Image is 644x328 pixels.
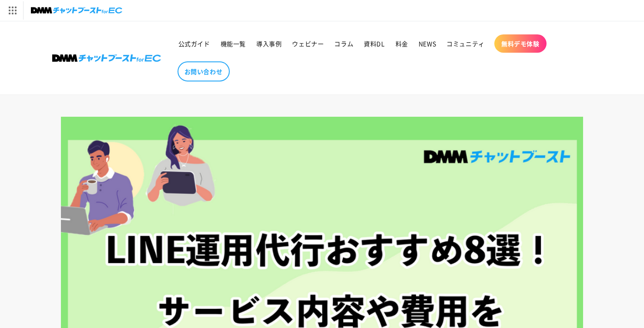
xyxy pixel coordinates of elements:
[215,34,251,53] a: 機能一覧
[221,40,246,47] span: 機能一覧
[287,34,329,53] a: ウェビナー
[413,34,441,53] a: NEWS
[184,68,223,75] span: お問い合わせ
[173,34,215,53] a: 公式ガイド
[334,40,353,47] span: コラム
[178,61,230,81] a: お問い合わせ
[256,40,282,47] span: 導入事例
[251,34,287,53] a: 導入事例
[494,34,547,53] a: 無料デモ体験
[501,40,540,47] span: 無料デモ体験
[390,34,413,53] a: 料金
[178,40,210,47] span: 公式ガイド
[329,34,359,53] a: コラム
[441,34,490,53] a: コミュニティ
[292,40,324,47] span: ウェビナー
[359,34,390,53] a: 資料DL
[1,1,23,20] img: サービス
[364,40,385,47] span: 資料DL
[419,40,436,47] span: NEWS
[52,54,161,62] img: 株式会社DMM Boost
[396,40,408,47] span: 料金
[31,4,122,17] img: チャットブーストforEC
[446,40,485,47] span: コミュニティ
